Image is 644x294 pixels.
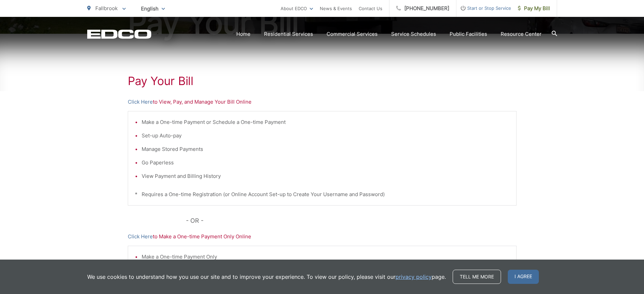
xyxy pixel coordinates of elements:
a: Home [236,30,251,38]
li: Make a One-time Payment Only [142,253,509,261]
span: I agree [508,270,539,284]
span: Pay My Bill [518,4,550,12]
a: EDCD logo. Return to the homepage. [87,29,151,39]
a: News & Events [320,4,352,12]
a: Resource Center [501,30,542,38]
a: privacy policy [396,273,432,281]
span: English [136,3,170,15]
a: Commercial Services [327,30,378,38]
p: We use cookies to understand how you use our site and to improve your experience. To view our pol... [87,273,446,281]
a: Contact Us [359,4,382,12]
a: Service Schedules [391,30,436,38]
h1: Pay Your Bill [128,74,517,88]
p: - OR - [186,216,517,226]
li: Set-up Auto-pay [142,132,509,140]
a: Click Here [128,98,153,106]
li: Manage Stored Payments [142,145,509,153]
p: * Requires a One-time Registration (or Online Account Set-up to Create Your Username and Password) [135,190,509,198]
li: Go Paperless [142,159,509,167]
a: Public Facilities [450,30,487,38]
span: Fallbrook [95,5,118,11]
a: Click Here [128,233,153,241]
li: View Payment and Billing History [142,172,509,180]
p: to View, Pay, and Manage Your Bill Online [128,98,517,106]
a: Residential Services [264,30,313,38]
a: Tell me more [453,270,501,284]
p: to Make a One-time Payment Only Online [128,233,517,241]
li: Make a One-time Payment or Schedule a One-time Payment [142,118,509,126]
a: About EDCO [281,4,313,12]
